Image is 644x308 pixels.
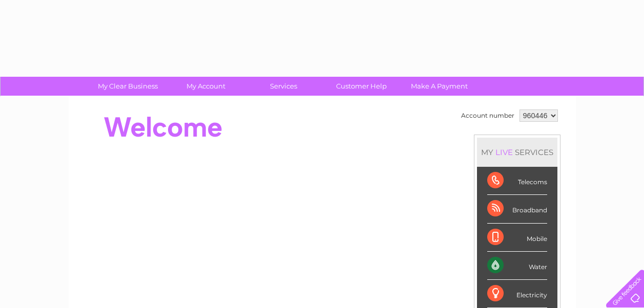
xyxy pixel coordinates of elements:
a: My Account [163,77,248,96]
div: Broadband [487,195,547,223]
div: Telecoms [487,167,547,195]
div: Electricity [487,280,547,308]
div: Mobile [487,224,547,252]
a: Make A Payment [397,77,482,96]
td: Account number [459,107,517,124]
a: Services [241,77,326,96]
div: LIVE [493,147,515,157]
div: Water [487,252,547,280]
div: MY SERVICES [477,138,557,167]
a: My Clear Business [86,77,170,96]
a: Customer Help [319,77,404,96]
